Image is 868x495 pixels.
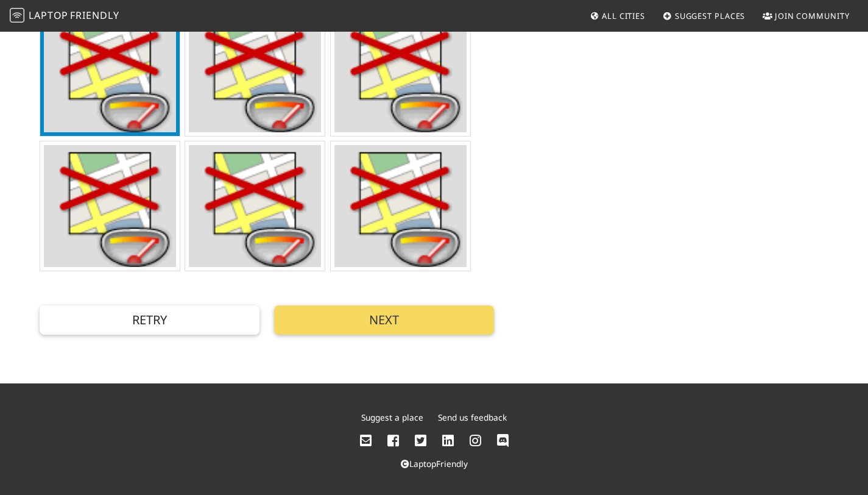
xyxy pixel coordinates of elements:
span: Friendly [70,9,119,22]
button: Next [274,305,494,335]
img: PhotoService.GetPhoto [189,145,321,267]
button: Retry [40,305,259,335]
span: Laptop [29,9,68,22]
img: LaptopFriendly [10,8,24,23]
span: Join Community [775,10,850,21]
a: LaptopFriendly [401,458,468,469]
img: PhotoService.GetPhoto [334,10,467,132]
span: All Cities [602,10,645,21]
a: Suggest a place [361,411,423,423]
a: All Cities [585,5,650,27]
a: LaptopFriendly LaptopFriendly [10,5,119,27]
img: PhotoService.GetPhoto [44,145,176,267]
a: Send us feedback [438,411,507,423]
a: Suggest Places [658,5,750,27]
a: Join Community [758,5,855,27]
img: PhotoService.GetPhoto [189,10,321,132]
span: Suggest Places [675,10,746,21]
img: PhotoService.GetPhoto [334,145,467,267]
img: PhotoService.GetPhoto [44,10,176,132]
